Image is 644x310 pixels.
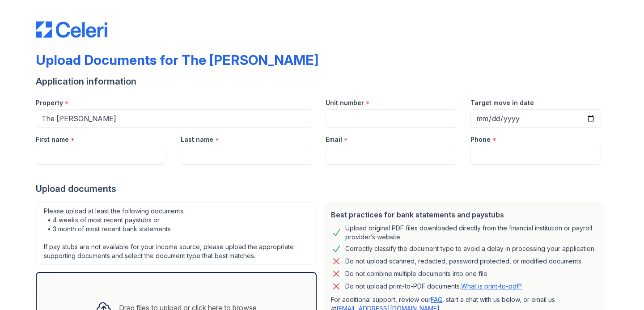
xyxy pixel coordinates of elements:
[345,256,583,267] div: Do not upload scanned, redacted, password protected, or modified documents.
[345,282,522,291] p: Do not upload print-to-PDF documents.
[36,52,318,68] div: Upload Documents for The [PERSON_NAME]
[345,243,596,254] div: Correctly classify the document type to avoid a delay in processing your application.
[345,268,489,279] div: Do not combine multiple documents into one file.
[470,98,534,107] label: Target move in date
[431,296,442,303] a: FAQ
[36,98,63,107] label: Property
[331,209,597,220] div: Best practices for bank statements and paystubs
[36,21,107,38] img: CE_Logo_Blue-a8612792a0a2168367f1c8372b55b34899dd931a85d93a1a3d3e32e68fde9ad4.png
[181,135,213,144] label: Last name
[461,282,522,290] a: What is print-to-pdf?
[36,75,608,88] div: Application information
[36,135,69,144] label: First name
[326,135,342,144] label: Email
[470,135,491,144] label: Phone
[36,183,608,195] div: Upload documents
[345,224,597,242] div: Upload original PDF files downloaded directly from the financial institution or payroll provider’...
[326,98,364,107] label: Unit number
[36,202,317,265] div: Please upload at least the following documents: • 4 weeks of most recent paystubs or • 3 month of...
